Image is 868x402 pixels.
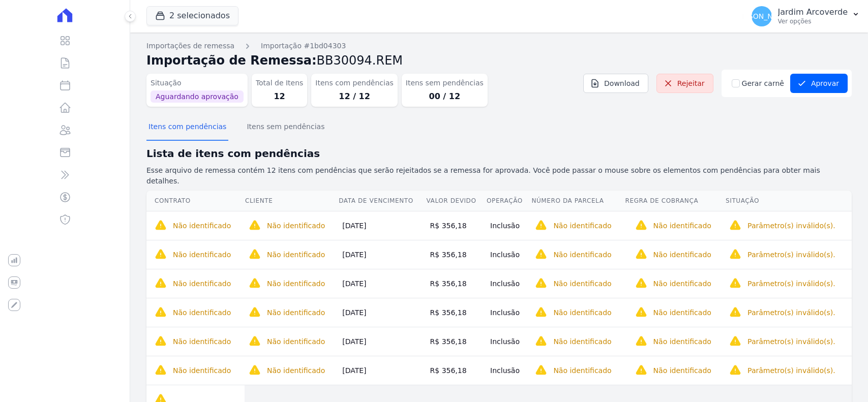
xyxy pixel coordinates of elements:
[267,336,325,347] p: Não identificado
[790,74,848,93] button: Aprovar
[173,365,231,376] p: Não identificado
[146,165,852,187] p: Esse arquivo de remessa contém 12 itens com pendências que serão rejeitados se a remessa for apro...
[146,41,234,51] a: Importações de remessa
[338,298,426,327] td: [DATE]
[267,250,325,260] p: Não identificado
[553,336,611,347] p: Não identificado
[747,279,835,289] p: Parâmetro(s) inválido(s).
[338,211,426,240] td: [DATE]
[173,279,231,289] p: Não identificado
[267,307,325,318] p: Não identificado
[173,307,231,318] p: Não identificado
[486,327,531,356] td: Inclusão
[426,327,487,356] td: R$ 356,18
[486,356,531,385] td: Inclusão
[146,114,228,141] button: Itens com pendências
[426,191,487,211] th: Valor devido
[747,307,835,318] p: Parâmetro(s) inválido(s).
[146,51,852,70] h2: Importação de Remessa:
[426,298,487,327] td: R$ 356,18
[426,356,487,385] td: R$ 356,18
[406,90,484,103] dd: 00 / 12
[338,191,426,211] th: Data de Vencimento
[426,240,487,269] td: R$ 356,18
[146,6,238,25] button: 2 selecionados
[146,191,245,211] th: Contrato
[338,240,426,269] td: [DATE]
[653,307,711,318] p: Não identificado
[486,269,531,298] td: Inclusão
[426,211,487,240] td: R$ 356,18
[625,191,725,211] th: Regra de Cobrança
[256,78,304,88] dt: Total de Itens
[656,74,713,93] a: Rejeitar
[486,211,531,240] td: Inclusão
[261,41,346,51] a: Importação #1bd04303
[245,114,326,141] button: Itens sem pendências
[173,221,231,231] p: Não identificado
[486,191,531,211] th: Operação
[747,336,835,347] p: Parâmetro(s) inválido(s).
[583,74,648,93] a: Download
[486,298,531,327] td: Inclusão
[317,53,403,68] span: BB30094.REM
[426,269,487,298] td: R$ 356,18
[653,279,711,289] p: Não identificado
[173,336,231,347] p: Não identificado
[315,90,393,103] dd: 12 / 12
[778,17,848,25] p: Ver opções
[338,356,426,385] td: [DATE]
[653,221,711,231] p: Não identificado
[151,90,244,103] span: Aguardando aprovação
[778,7,848,17] p: Jardim Arcoverde
[653,336,711,347] p: Não identificado
[146,41,852,51] nav: Breadcrumb
[256,90,304,103] dd: 12
[747,365,835,376] p: Parâmetro(s) inválido(s).
[245,191,338,211] th: Cliente
[315,78,393,88] dt: Itens com pendências
[553,279,611,289] p: Não identificado
[338,327,426,356] td: [DATE]
[553,307,611,318] p: Não identificado
[486,240,531,269] td: Inclusão
[531,191,624,211] th: Número da Parcela
[267,365,325,376] p: Não identificado
[173,250,231,260] p: Não identificado
[653,365,711,376] p: Não identificado
[151,78,244,88] dt: Situação
[338,269,426,298] td: [DATE]
[653,250,711,260] p: Não identificado
[267,221,325,231] p: Não identificado
[406,78,484,88] dt: Itens sem pendências
[553,365,611,376] p: Não identificado
[553,221,611,231] p: Não identificado
[742,78,784,89] label: Gerar carnê
[146,146,852,161] h2: Lista de itens com pendências
[747,250,835,260] p: Parâmetro(s) inválido(s).
[747,221,835,231] p: Parâmetro(s) inválido(s).
[725,191,852,211] th: Situação
[553,250,611,260] p: Não identificado
[732,13,791,20] span: [PERSON_NAME]
[267,279,325,289] p: Não identificado
[743,2,868,30] button: [PERSON_NAME] Jardim Arcoverde Ver opções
